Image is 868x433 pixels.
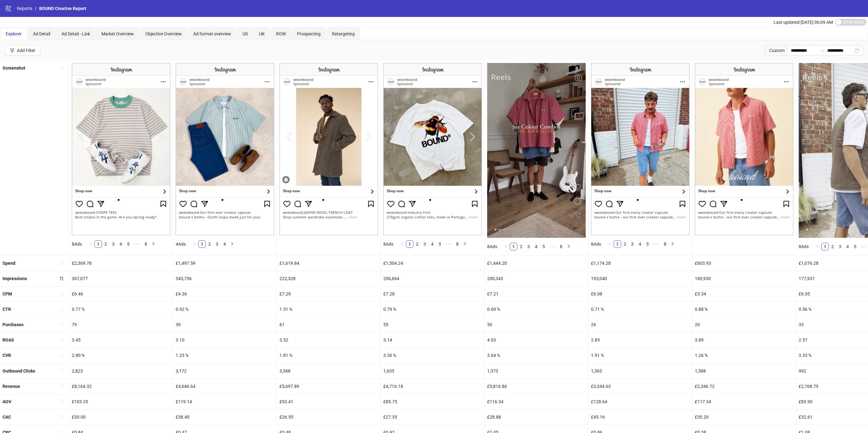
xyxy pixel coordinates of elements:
div: £45.16 [588,410,692,425]
span: sort-ascending [59,66,64,70]
li: / [35,5,37,12]
li: Next Page [461,240,469,248]
a: Reports [16,5,34,12]
div: 1.81 % [277,348,381,363]
b: CTR [3,307,11,312]
div: 2,823 [69,363,173,378]
span: sort-ascending [59,399,64,404]
div: 1,373 [485,363,588,378]
li: Next Page [565,243,572,250]
a: 5 [540,243,547,250]
div: £85.75 [381,394,484,409]
div: £3.34 [692,286,796,301]
li: Previous Page [502,243,510,250]
div: 79 [69,317,173,332]
li: 3 [421,240,429,248]
div: £6.46 [69,286,173,301]
span: 8 Ads [591,242,601,247]
li: 4 [636,240,644,248]
div: 343,756 [173,271,277,286]
span: left [816,244,819,248]
div: £1,504.24 [381,256,484,271]
div: 180,930 [692,271,796,286]
span: left [400,242,404,246]
a: 4 [533,243,540,250]
li: 1 [198,240,206,248]
li: 1 [614,240,621,248]
div: 2.85 [588,332,692,347]
li: 2 [206,240,213,248]
img: Screenshot 120226762182200173 [280,63,378,235]
li: 5 [851,243,859,250]
div: 50 [485,317,588,332]
div: 55 [381,317,484,332]
div: £119.14 [173,394,277,409]
a: 3 [214,241,221,248]
li: 2 [517,243,525,250]
div: £93.41 [277,394,381,409]
b: Spend [3,261,15,266]
div: £8,164.32 [69,379,173,394]
button: left [606,240,614,248]
img: Screenshot 120230070236210173 [487,63,586,238]
div: £7.21 [485,286,588,301]
div: £30.20 [692,410,796,425]
a: 2 [621,241,628,248]
span: Market Overview [101,31,134,36]
span: 8 Ads [799,244,809,249]
div: 1,635 [381,363,484,378]
span: sort-ascending [59,322,64,327]
div: 200,343 [485,271,588,286]
div: £603.93 [692,256,796,271]
li: 3 [213,240,221,248]
span: sort-ascending [59,292,64,296]
li: 8 [661,240,669,248]
div: £1,174.28 [588,256,692,271]
a: 2 [414,241,421,248]
img: Screenshot 120229258940950173 [176,63,274,235]
div: 3.14 [381,332,484,347]
li: 5 [540,243,547,250]
div: 0.79 % [381,302,484,317]
span: right [152,242,155,246]
li: Previous Page [87,240,94,248]
div: £38.40 [173,410,277,425]
li: 1 [821,243,829,250]
div: 39 [173,317,277,332]
li: 1 [510,243,517,250]
span: sort-ascending [59,368,64,373]
div: £3,344.63 [588,379,692,394]
div: £1,444.20 [485,256,588,271]
div: £28.88 [485,410,588,425]
div: £27.35 [381,410,484,425]
li: Previous Page [398,240,406,248]
a: 4 [429,241,436,248]
a: 4 [844,243,851,250]
a: 2 [829,243,836,250]
b: Outbound Clicks [3,368,35,373]
a: 3 [110,241,117,248]
span: ••• [444,240,454,248]
div: £7.28 [381,286,484,301]
span: 8 Ads [383,242,393,247]
span: Ad Detail - Link [61,31,90,36]
a: 5 [436,241,443,248]
div: 0.71 % [588,302,692,317]
li: Previous Page [606,240,614,248]
img: Screenshot 120230116106770173 [72,63,170,235]
span: 8 Ads [487,244,497,249]
span: to [820,48,825,53]
div: £103.35 [69,394,173,409]
li: 5 [436,240,444,248]
b: Screenshot [3,65,25,70]
span: Prospecting [297,31,321,36]
li: 5 [644,240,651,248]
div: £117.34 [692,394,796,409]
button: left [398,240,406,248]
b: Impressions [3,276,27,281]
span: ••• [547,243,557,250]
div: £6.08 [588,286,692,301]
span: BOUND Creative Report [39,6,86,11]
span: left [504,244,508,248]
